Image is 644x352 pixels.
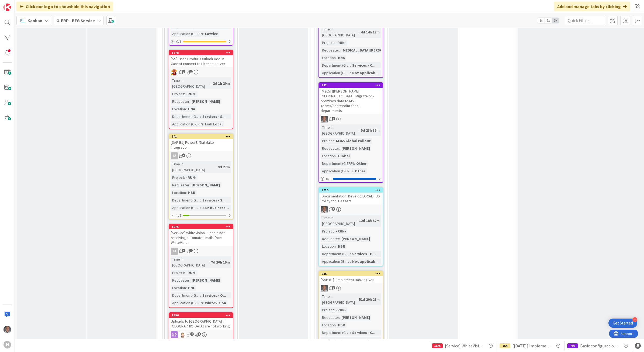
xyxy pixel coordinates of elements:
[319,271,383,283] div: 936[SAP B1] - Implement Banking VAN
[332,286,335,289] span: 9
[171,270,184,276] div: Project
[580,343,618,349] span: Basic configuration Isah test environment HSG
[176,213,181,218] span: 1/7
[171,300,203,306] div: Application (G-ERP)
[337,243,347,249] div: HBR
[211,80,212,86] span: :
[169,50,233,55] div: 1778
[200,292,201,298] span: :
[169,134,233,151] div: 941[SAP B1] PowerBi/Datalake Integration
[171,205,200,211] div: Application (G-ERP)
[171,182,189,188] div: Requester
[321,251,350,257] div: Department (G-ERP)
[321,236,339,242] div: Requester
[608,319,637,328] div: Open Get Started checklist, remaining modules: 4
[321,145,339,151] div: Requester
[187,190,197,196] div: HBR
[537,18,545,23] span: 1x
[513,343,551,349] span: [[DATE]] Implement Accountview BI information- [Data Transport to BI Datalake]
[321,47,339,53] div: Requester
[189,277,190,283] span: :
[351,258,380,264] div: Not applicab...
[201,114,227,119] div: Services - S...
[169,331,233,338] div: Rv
[321,330,350,336] div: Department (G-ERP)
[318,187,383,266] a: 1715[Documentation] Develop LOCAL HBS Policy for IT AssetsPSTime in [GEOGRAPHIC_DATA]:12d 18h 52m...
[340,315,371,320] div: [PERSON_NAME]
[198,332,201,336] span: 2
[56,18,95,23] b: G-ERP - BFG Service
[169,134,233,220] a: 941[SAP B1] PowerBi/Datalake IntegrationFATime in [GEOGRAPHIC_DATA]:9d 27mProject:-RUN-Requester:...
[4,4,11,11] img: Visit kanbanzone.com
[169,50,233,129] a: 1778[SS] - Isah ProdDB Outlook Add-in - Cannot connect to License serverLCTime in [GEOGRAPHIC_DAT...
[169,55,233,67] div: [SS] - Isah ProdDB Outlook Add-in - Cannot connect to License server
[350,330,351,336] span: :
[335,138,372,144] div: M365 Global rollout
[321,315,339,320] div: Requester
[319,88,383,114] div: [M365] [[PERSON_NAME] [GEOGRAPHIC_DATA]] Migrate on-premises data to MS Teams/SharePoint for all ...
[212,80,231,86] div: 2d 1h 20m
[210,259,231,265] div: 7d 20h 19m
[554,2,630,11] div: Add and manage tabs by clicking
[319,271,383,276] div: 936
[321,138,334,144] div: Project
[321,62,350,68] div: Department (G-ERP)
[169,313,233,330] div: 1396Uploads to [GEOGRAPHIC_DATA] in [GEOGRAPHIC_DATA] are not working
[336,322,337,328] span: :
[172,135,233,138] div: 941
[358,218,381,224] div: 12d 18h 52m
[332,117,335,120] span: 6
[171,152,178,159] div: FA
[203,300,204,306] span: :
[321,153,336,159] div: Location
[567,343,578,348] div: 792
[358,296,381,302] div: 51d 20h 28m
[353,168,354,174] span: :
[321,307,334,313] div: Project
[171,292,200,298] div: Department (G-ERP)
[321,188,383,192] div: 1715
[321,258,350,264] div: Application (G-ERP)
[172,225,233,229] div: 1675
[200,197,201,203] span: :
[318,82,383,183] a: 982[M365] [[PERSON_NAME] [GEOGRAPHIC_DATA]] Migrate on-premises data to MS Teams/SharePoint for a...
[169,229,233,246] div: [Service] WhiteVision - User is not receiving automated mails from WhiteVision
[169,318,233,330] div: Uploads to [GEOGRAPHIC_DATA] in [GEOGRAPHIC_DATA] are not working
[184,175,185,180] span: :
[204,121,224,127] div: Isah Local
[201,292,227,298] div: Services - O...
[182,249,185,252] span: 4
[171,161,216,173] div: Time in [GEOGRAPHIC_DATA]
[169,139,233,151] div: [SAP B1] PowerBi/Datalake Integration
[319,193,383,204] div: [Documentation] Develop LOCAL HBS Policy for IT Assets
[359,29,381,35] div: 4d 14h 17m
[182,153,185,157] span: 4
[186,190,187,196] span: :
[171,91,184,97] div: Project
[355,160,368,166] div: Other
[552,18,559,23] span: 3x
[350,258,351,264] span: :
[172,313,233,317] div: 1396
[190,277,221,283] div: [PERSON_NAME]
[4,326,11,333] img: PS
[189,70,193,73] span: 1
[171,256,209,268] div: Time in [GEOGRAPHIC_DATA]
[179,331,186,338] img: Rv
[184,91,185,97] span: :
[321,322,336,328] div: Location
[339,47,340,53] span: :
[321,40,334,46] div: Project
[200,205,201,211] span: :
[185,91,198,97] div: -RUN-
[326,176,331,182] span: 0 / 1
[187,285,196,291] div: HNL
[350,337,351,343] span: :
[632,317,637,322] div: 4
[203,31,204,37] span: :
[186,285,187,291] span: :
[4,341,11,348] div: H
[171,277,189,283] div: Requester
[319,206,383,213] div: PS
[319,276,383,283] div: [SAP B1] - Implement Banking VAN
